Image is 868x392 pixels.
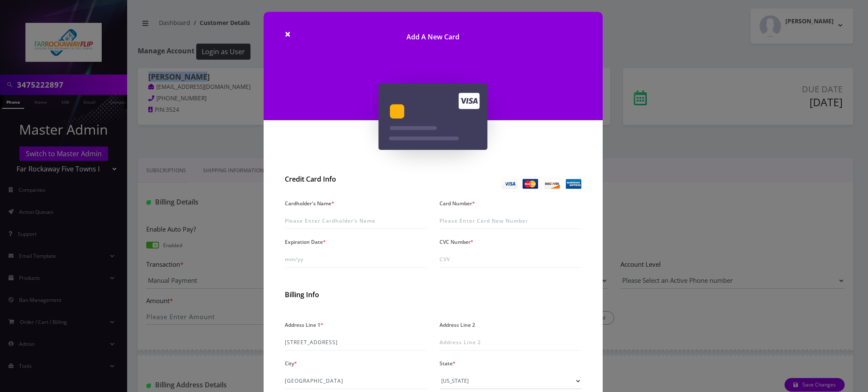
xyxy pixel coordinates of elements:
[378,83,487,150] img: Add A New Card
[285,197,334,210] label: Cardholder's Name
[285,175,427,183] h2: Credit Card Info
[285,251,427,268] input: mm/yy
[285,213,427,229] input: Please Enter Cardholder’s Name
[285,27,291,41] span: ×
[440,236,473,248] label: CVC Number
[285,319,323,331] label: Address Line 1
[285,29,291,39] button: Close
[285,357,297,370] label: City
[440,319,475,331] label: Address Line 2
[440,251,581,268] input: CVV
[440,197,475,210] label: Card Number
[440,334,581,351] input: Address Line 2
[285,291,581,299] h2: Billing Info
[264,12,603,54] h1: Add A New Card
[285,373,427,389] input: City
[502,179,581,189] img: Credit Card Info
[440,357,456,370] label: State
[285,236,326,248] label: Expiration Date
[440,213,581,229] input: Please Enter Card New Number
[285,334,427,351] input: Address Line 1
